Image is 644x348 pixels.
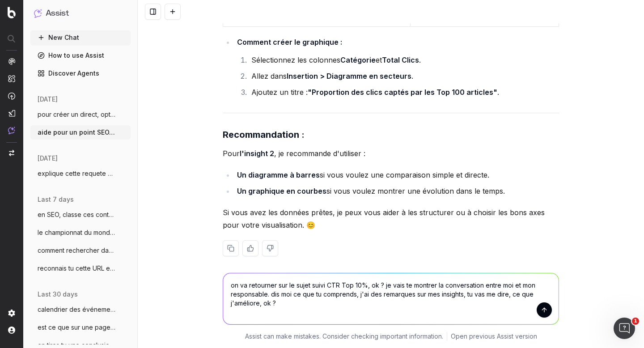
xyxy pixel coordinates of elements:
[240,149,274,158] strong: l'insight 2
[8,110,15,117] img: Studio
[382,55,419,64] strong: Total Clics
[234,185,559,197] li: si vous voulez montrer une évolution dans le temps.
[8,58,15,65] img: Analytics
[30,125,131,140] button: aide pour un point SEO/Data, on va trait
[30,166,131,181] button: explique cette requete SQL SELECT DIS
[223,147,559,160] p: Pour , je recommande d'utiliser :
[632,318,639,325] span: 1
[8,127,15,134] img: Assist
[30,208,131,222] button: en SEO, classe ces contenus en chaud fro
[237,170,320,179] strong: Un diagramme à barres
[38,264,116,273] span: reconnais tu cette URL et le contenu htt
[38,154,58,163] span: [DATE]
[38,128,116,137] span: aide pour un point SEO/Data, on va trait
[8,92,15,100] img: Activation
[223,273,559,324] textarea: on va retourner sur le sujet suivi CTR Top 10%, ok ? je vais te montrer la conversation entre moi...
[38,95,58,104] span: [DATE]
[38,210,116,219] span: en SEO, classe ces contenus en chaud fro
[234,169,559,181] li: si vous voulez une comparaison simple et directe.
[46,7,69,20] h1: Assist
[30,48,131,63] a: How to use Assist
[249,70,559,82] li: Allez dans .
[30,261,131,276] button: reconnais tu cette URL et le contenu htt
[38,246,116,255] span: comment rechercher dans botify des donné
[223,206,559,231] p: Si vous avez les données prêtes, je peux vous aider à les structurer ou à choisir les bons axes p...
[249,54,559,66] li: Sélectionnez les colonnes et .
[38,195,74,204] span: last 7 days
[30,107,131,122] button: pour créer un direct, optimise le SEO po
[38,305,116,314] span: calendrier des événements du mois d'octo
[8,75,15,82] img: Intelligence
[34,7,127,20] button: Assist
[451,332,537,341] a: Open previous Assist version
[38,228,116,237] span: le championnat du monde masculin de vole
[30,66,131,81] a: Discover Agents
[30,225,131,240] button: le championnat du monde masculin de vole
[237,38,342,47] strong: Comment créer le graphique :
[30,30,131,45] button: New Chat
[614,318,635,339] iframe: Intercom live chat
[223,129,305,140] strong: Recommandation :
[8,327,15,334] img: My account
[30,320,131,335] button: est ce que sur une page on peut ajouter
[249,86,559,98] li: Ajoutez un titre : .
[8,310,15,317] img: Setting
[34,9,42,17] img: Assist
[38,110,116,119] span: pour créer un direct, optimise le SEO po
[38,169,116,178] span: explique cette requete SQL SELECT DIS
[8,7,16,18] img: Botify logo
[30,243,131,258] button: comment rechercher dans botify des donné
[38,290,78,299] span: last 30 days
[30,302,131,317] button: calendrier des événements du mois d'octo
[237,187,326,195] strong: Un graphique en courbes
[308,88,497,97] strong: "Proportion des clics captés par les Top 100 articles"
[245,332,443,341] p: Assist can make mistakes. Consider checking important information.
[9,150,14,156] img: Switch project
[38,323,116,332] span: est ce que sur une page on peut ajouter
[340,55,376,64] strong: Catégorie
[287,72,411,81] strong: Insertion > Diagramme en secteurs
